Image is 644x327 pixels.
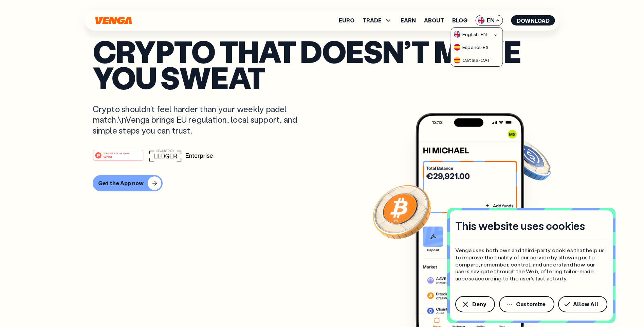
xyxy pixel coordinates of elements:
span: Deny [472,302,486,307]
p: Venga uses both own and third-party cookies that help us to improve the quality of our service by... [455,247,607,282]
span: Customize [516,302,546,307]
a: Earn [401,18,416,23]
span: TRADE [363,18,382,23]
button: Customize [499,296,554,312]
a: About [424,18,444,23]
div: Català - CAT [454,57,490,64]
a: #1 PRODUCT OF THE MONTHWeb3 [93,154,144,162]
img: USDC coin [504,135,553,184]
span: EN [476,15,503,26]
a: Blog [452,18,467,23]
div: English - EN [454,31,487,38]
img: flag-es [454,44,460,51]
tspan: Web3 [103,155,112,158]
a: flag-catCatalà-CAT [451,53,502,66]
tspan: #1 PRODUCT OF THE MONTH [104,152,129,154]
img: flag-uk [478,17,485,24]
img: flag-uk [454,31,460,38]
button: Allow All [558,296,607,312]
a: Get the App now [93,175,552,191]
p: Crypto that doesn’t make you sweat [93,38,552,90]
span: TRADE [363,16,392,24]
div: Español - ES [454,44,489,51]
img: Bitcoin [371,181,433,242]
button: Get the App now [93,175,163,191]
a: flag-ukEnglish-EN [451,28,502,40]
button: Deny [455,296,495,312]
a: flag-esEspañol-ES [451,40,502,53]
button: Download [511,15,555,25]
svg: Home [95,17,133,24]
span: Allow All [573,302,599,307]
div: Get the App now [98,180,144,187]
p: Crypto shouldn’t feel harder than your weekly padel match.\nVenga brings EU regulation, local sup... [93,104,307,136]
h4: This website uses cookies [455,219,585,233]
img: flag-cat [454,57,460,64]
a: Euro [339,18,354,23]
